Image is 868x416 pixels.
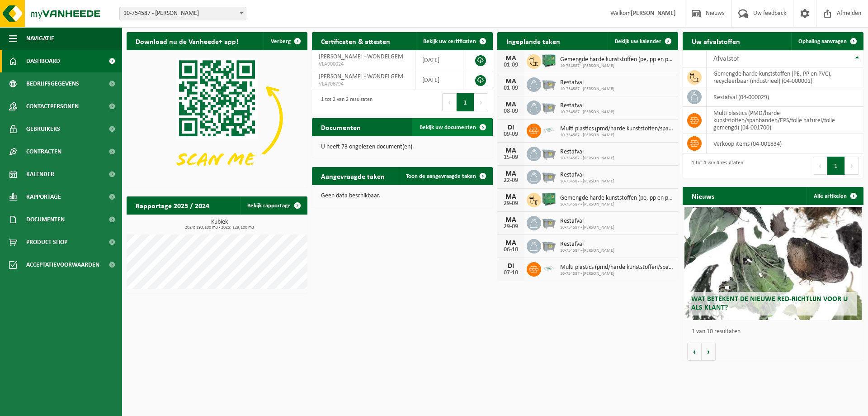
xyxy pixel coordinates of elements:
td: verkoop items (04-001834) [707,134,863,153]
span: Gemengde harde kunststoffen (pe, pp en pvc), recycleerbaar (industrieel) [560,195,674,202]
span: 10-754587 - [PERSON_NAME] [560,202,674,207]
div: 1 tot 2 van 2 resultaten [316,92,373,112]
span: Toon de aangevraagde taken [406,173,476,179]
span: Restafval [560,148,614,156]
div: 22-09 [502,177,520,184]
span: Restafval [560,79,614,86]
img: PB-HB-1400-HPE-GN-01 [541,53,557,68]
div: MA [502,55,520,62]
p: 1 van 10 resultaten [692,329,859,335]
span: 10-754587 - [PERSON_NAME] [560,156,614,161]
button: Next [845,157,859,175]
span: 10-754587 - [PERSON_NAME] [560,248,614,253]
span: Multi plastics (pmd/harde kunststoffen/spanbanden/eps/folie naturel/folie gemeng... [560,264,674,271]
span: VLA900024 [319,61,408,68]
span: Rapportage [26,186,61,208]
span: 10-754587 - [PERSON_NAME] [560,179,614,184]
span: Bedrijfsgegevens [26,72,79,95]
span: Navigatie [26,27,54,50]
span: Documenten [26,208,65,231]
a: Alle artikelen [807,187,863,205]
span: Restafval [560,172,614,179]
span: Product Shop [26,231,67,253]
div: 1 tot 4 van 4 resultaten [687,156,743,176]
div: 29-09 [502,201,520,207]
a: Bekijk uw documenten [412,118,492,136]
a: Ophaling aanvragen [791,32,863,50]
span: 10-754587 - [PERSON_NAME] [560,110,614,115]
h2: Ingeplande taken [497,32,569,50]
span: 10-754587 - WILLE RONALD - WONDELGEM [119,7,246,20]
td: [DATE] [415,70,463,90]
h2: Uw afvalstoffen [683,32,749,50]
button: Previous [442,93,457,111]
button: 1 [457,93,474,111]
span: 10-754587 - [PERSON_NAME] [560,271,674,277]
span: Gebruikers [26,118,60,140]
span: Restafval [560,102,614,110]
button: Volgende [702,343,716,361]
h2: Certificaten & attesten [312,32,399,50]
img: LP-SK-00500-LPE-16 [541,261,557,276]
span: [PERSON_NAME] - WONDELGEM [319,53,403,60]
a: Bekijk rapportage [240,196,307,215]
button: Previous [813,157,827,175]
div: MA [502,101,520,108]
span: Bekijk uw kalender [615,38,661,44]
a: Wat betekent de nieuwe RED-richtlijn voor u als klant? [684,207,862,320]
div: MA [502,193,520,201]
div: 08-09 [502,108,520,115]
span: 10-754587 - [PERSON_NAME] [560,86,614,92]
img: WB-2500-GAL-GY-01 [541,168,557,184]
h2: Nieuws [683,187,723,205]
span: Bekijk uw certificaten [423,38,476,44]
div: MA [502,239,520,247]
div: 09-09 [502,131,520,138]
button: Next [474,93,488,111]
span: Restafval [560,218,614,225]
button: Verberg [264,32,307,50]
h2: Download nu de Vanheede+ app! [127,32,247,50]
span: 10-754587 - [PERSON_NAME] [560,225,614,230]
span: Acceptatievoorwaarden [26,253,99,276]
span: Afvalstof [713,55,739,62]
span: 2024: 193,100 m3 - 2025: 129,100 m3 [131,225,307,230]
h2: Aangevraagde taken [312,167,394,185]
img: WB-2500-GAL-GY-01 [541,145,557,161]
span: Contactpersonen [26,95,79,118]
div: DI [502,124,520,131]
div: 15-09 [502,154,520,161]
h2: Rapportage 2025 / 2024 [127,196,218,214]
div: MA [502,78,520,85]
button: Vorige [687,343,702,361]
span: Multi plastics (pmd/harde kunststoffen/spanbanden/eps/folie naturel/folie gemeng... [560,125,674,133]
td: gemengde harde kunststoffen (PE, PP en PVC), recycleerbaar (industrieel) (04-000001) [707,67,863,87]
a: Bekijk uw kalender [608,32,677,50]
span: Verberg [271,38,291,44]
div: 06-10 [502,247,520,253]
img: WB-2500-GAL-GY-01 [541,238,557,253]
img: WB-2500-GAL-GY-01 [541,99,557,115]
div: 07-10 [502,270,520,276]
p: U heeft 73 ongelezen document(en). [321,144,484,150]
img: WB-2500-GAL-GY-01 [541,215,557,230]
button: 1 [827,157,845,175]
div: 29-09 [502,224,520,230]
span: VLA706794 [319,81,408,88]
a: Toon de aangevraagde taken [399,167,492,185]
span: [PERSON_NAME] - WONDELGEM [319,73,403,80]
strong: [PERSON_NAME] [631,10,676,17]
span: Bekijk uw documenten [420,124,476,130]
a: Bekijk uw certificaten [416,32,492,50]
h2: Documenten [312,118,370,136]
div: 01-09 [502,85,520,91]
p: Geen data beschikbaar. [321,193,484,199]
td: multi plastics (PMD/harde kunststoffen/spanbanden/EPS/folie naturel/folie gemengd) (04-001700) [707,107,863,134]
div: DI [502,263,520,270]
div: MA [502,170,520,177]
img: Download de VHEPlus App [127,50,307,186]
h3: Kubiek [131,219,307,230]
span: 10-754587 - [PERSON_NAME] [560,63,674,69]
td: [DATE] [415,50,463,70]
td: restafval (04-000029) [707,87,863,107]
